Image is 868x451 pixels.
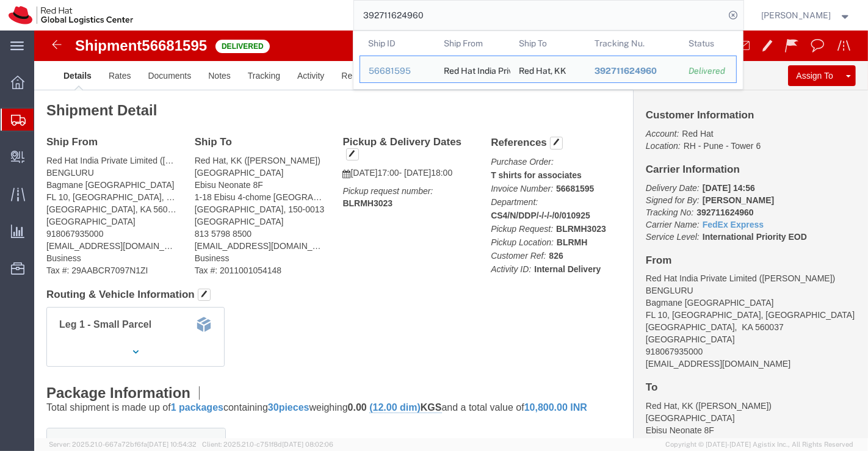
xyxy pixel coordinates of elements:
[202,441,333,448] span: Client: 2025.21.0-c751f8d
[49,441,197,448] span: Server: 2025.21.0-667a72bf6fa
[443,56,502,82] div: Red Hat India Private Limited
[594,65,671,78] div: 392711624960
[360,31,435,56] th: Ship ID
[147,441,197,448] span: [DATE] 10:54:32
[435,31,510,56] th: Ship From
[282,441,333,448] span: [DATE] 08:02:06
[354,1,725,30] input: Search for shipment number, reference number
[369,65,427,78] div: 56681595
[585,31,680,56] th: Tracking Nu.
[680,31,737,56] th: Status
[594,66,656,76] span: 392711624960
[665,439,853,450] span: Copyright © [DATE]-[DATE] Agistix Inc., All Rights Reserved
[9,6,133,24] img: logo
[34,31,868,438] iframe: FS Legacy Container
[689,65,728,78] div: Delivered
[762,9,831,22] span: Sumitra Hansdah
[360,31,743,89] table: Search Results
[519,56,566,82] div: Red Hat, KK
[510,31,586,56] th: Ship To
[761,8,852,23] button: [PERSON_NAME]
